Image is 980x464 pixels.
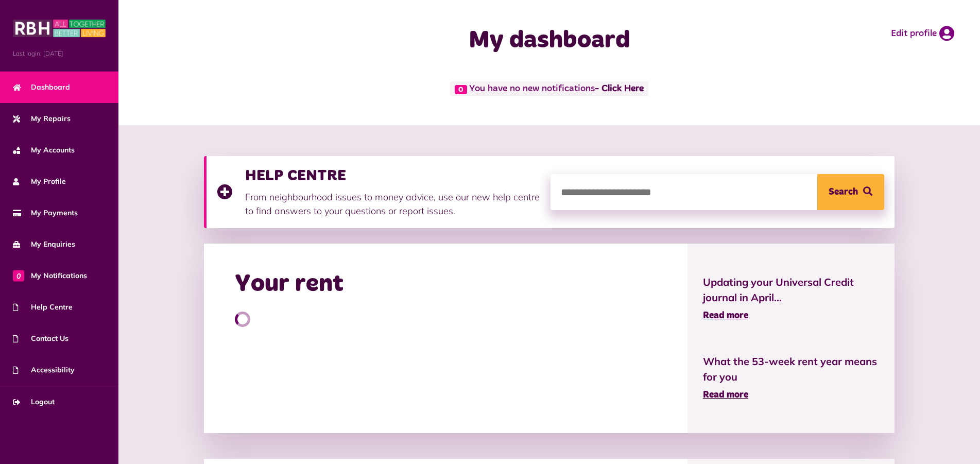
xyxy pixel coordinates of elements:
span: Updating your Universal Credit journal in April... [703,274,879,305]
span: Dashboard [13,82,70,93]
img: MyRBH [13,18,106,39]
h1: My dashboard [344,26,754,56]
span: My Enquiries [13,239,75,250]
span: 0 [455,85,467,94]
a: Updating your Universal Credit journal in April... Read more [703,274,879,323]
button: Search [817,174,884,210]
span: Read more [703,390,748,400]
span: My Profile [13,176,66,187]
span: My Notifications [13,270,87,281]
span: My Payments [13,208,78,218]
span: What the 53-week rent year means for you [703,354,879,385]
p: From neighbourhood issues to money advice, use our new help centre to find answers to your questi... [245,190,540,218]
span: Accessibility [13,365,75,375]
a: Edit profile [891,26,954,41]
span: Search [829,174,858,210]
span: My Accounts [13,145,75,156]
span: Last login: [DATE] [13,49,106,58]
span: My Repairs [13,113,71,124]
h3: HELP CENTRE [245,166,540,185]
span: Read more [703,311,748,320]
span: 0 [13,270,24,281]
h2: Your rent [235,269,343,299]
a: - Click Here [595,84,644,94]
span: You have no new notifications [450,81,648,96]
span: Help Centre [13,302,73,313]
span: Contact Us [13,333,68,344]
a: What the 53-week rent year means for you Read more [703,354,879,402]
span: Logout [13,397,55,407]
